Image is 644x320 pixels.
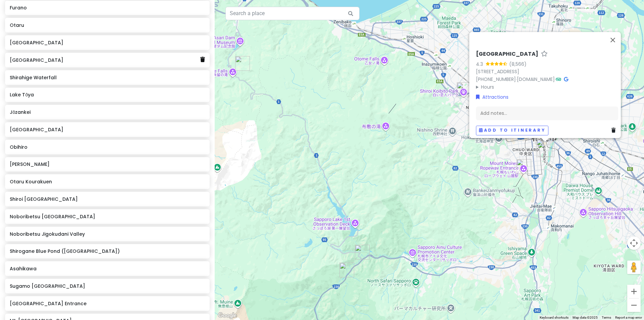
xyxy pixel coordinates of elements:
[573,316,598,319] span: Map data ©2025
[535,130,550,144] div: Susukino Street
[517,159,531,174] div: Mount Moiwa Ropeway Entrance
[10,248,205,254] h6: Shirogane Blue Pond ([GEOGRAPHIC_DATA])
[627,299,641,312] button: Zoom out
[10,179,205,185] h6: Otaru Kourakuen
[10,57,200,63] h6: [GEOGRAPHIC_DATA]
[457,82,472,97] div: Shiroi Koibito Park
[200,55,205,64] a: Delete place
[615,316,642,319] a: Report a map error
[476,60,486,68] div: 4.3
[235,56,250,71] div: Mt. Tengu
[541,51,548,58] a: Star place
[611,127,618,134] a: Delete place
[627,236,641,250] button: Map camera controls
[540,315,569,320] button: Keyboard shortcuts
[605,32,621,48] button: Close
[476,51,618,91] div: · ·
[509,60,527,68] div: (8,566)
[339,263,354,277] div: Jōzankei
[10,214,205,220] h6: Noboribetsu [GEOGRAPHIC_DATA]
[216,311,238,320] a: Open this area in Google Maps (opens a new window)
[476,68,519,75] a: [STREET_ADDRESS]
[10,109,205,115] h6: Jōzankei
[355,245,370,260] div: Jozankei Yurakusoan
[476,106,618,120] div: Add notes...
[602,316,611,319] a: Terms (opens in new tab)
[556,77,561,82] i: Tripadvisor
[476,126,548,135] button: Add to itinerary
[517,76,555,83] a: [DOMAIN_NAME]
[10,5,205,11] h6: Furano
[627,285,641,298] button: Zoom in
[10,40,205,46] h6: [GEOGRAPHIC_DATA]
[10,231,205,237] h6: Noboribetsu Jigokudani Valley
[476,76,516,83] a: [PHONE_NUMBER]
[564,77,568,82] i: Google Maps
[10,92,205,98] h6: Lake Tōya
[10,283,205,289] h6: Sugamo [GEOGRAPHIC_DATA]
[627,261,641,274] button: Drag Pegman onto the map to open Street View
[10,22,205,28] h6: Otaru
[10,161,205,167] h6: [PERSON_NAME]
[10,301,205,307] h6: [GEOGRAPHIC_DATA] Entrance
[216,311,238,320] img: Google
[10,196,205,202] h6: Shiroi [GEOGRAPHIC_DATA]
[476,83,618,91] summary: Hours
[476,51,538,58] h6: [GEOGRAPHIC_DATA]
[476,93,508,101] a: Attractions
[10,144,205,150] h6: Obihiro
[10,127,205,133] h6: [GEOGRAPHIC_DATA]
[10,75,205,81] h6: Shirahige Waterfall
[536,139,554,157] div: Nakajima Park
[10,266,205,272] h6: Asahikawa
[225,7,360,20] input: Search a place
